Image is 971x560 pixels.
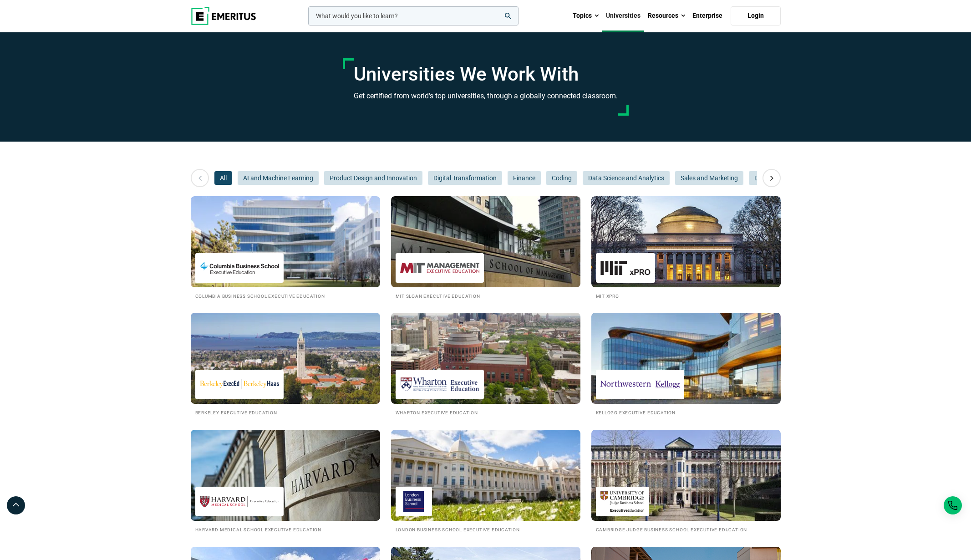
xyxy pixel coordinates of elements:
[400,258,479,278] img: MIT Sloan Executive Education
[600,374,680,395] img: Kellogg Executive Education
[391,196,580,300] a: Universities We Work With MIT Sloan Executive Education MIT Sloan Executive Education
[324,171,422,185] button: Product Design and Innovation
[675,171,743,185] button: Sales and Marketing
[400,491,427,512] img: London Business School Executive Education
[200,374,279,395] img: Berkeley Executive Education
[591,313,781,416] a: Universities We Work With Kellogg Executive Education Kellogg Executive Education
[546,171,577,185] button: Coding
[591,196,781,287] img: Universities We Work With
[200,491,279,512] img: Harvard Medical School Executive Education
[508,171,541,185] button: Finance
[200,258,279,278] img: Columbia Business School Executive Education
[428,171,502,185] button: Digital Transformation
[308,6,519,25] input: woocommerce-product-search-field-0
[731,6,781,25] a: Login
[191,430,380,521] img: Universities We Work With
[195,408,376,416] h2: Berkeley Executive Education
[749,171,808,185] button: Digital Marketing
[214,171,232,185] button: All
[396,525,576,533] h2: London Business School Executive Education
[191,313,380,404] img: Universities We Work With
[354,63,618,86] h1: Universities We Work With
[191,313,380,416] a: Universities We Work With Berkeley Executive Education Berkeley Executive Education
[391,430,580,533] a: Universities We Work With London Business School Executive Education London Business School Execu...
[596,408,776,416] h2: Kellogg Executive Education
[191,196,380,300] a: Universities We Work With Columbia Business School Executive Education Columbia Business School E...
[195,525,376,533] h2: Harvard Medical School Executive Education
[400,374,479,395] img: Wharton Executive Education
[591,430,781,521] img: Universities We Work With
[396,408,576,416] h2: Wharton Executive Education
[591,430,781,533] a: Universities We Work With Cambridge Judge Business School Executive Education Cambridge Judge Bus...
[596,525,776,533] h2: Cambridge Judge Business School Executive Education
[195,292,376,300] h2: Columbia Business School Executive Education
[391,313,580,404] img: Universities We Work With
[591,313,781,404] img: Universities We Work With
[391,430,580,521] img: Universities We Work With
[354,90,618,102] h3: Get certified from world’s top universities, through a globally connected classroom.
[396,292,576,300] h2: MIT Sloan Executive Education
[596,292,776,300] h2: MIT xPRO
[191,196,380,287] img: Universities We Work With
[600,491,645,512] img: Cambridge Judge Business School Executive Education
[583,171,670,185] button: Data Science and Analytics
[238,171,319,185] button: AI and Machine Learning
[191,430,380,533] a: Universities We Work With Harvard Medical School Executive Education Harvard Medical School Execu...
[600,258,651,278] img: MIT xPRO
[391,313,580,416] a: Universities We Work With Wharton Executive Education Wharton Executive Education
[391,196,580,287] img: Universities We Work With
[591,196,781,300] a: Universities We Work With MIT xPRO MIT xPRO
